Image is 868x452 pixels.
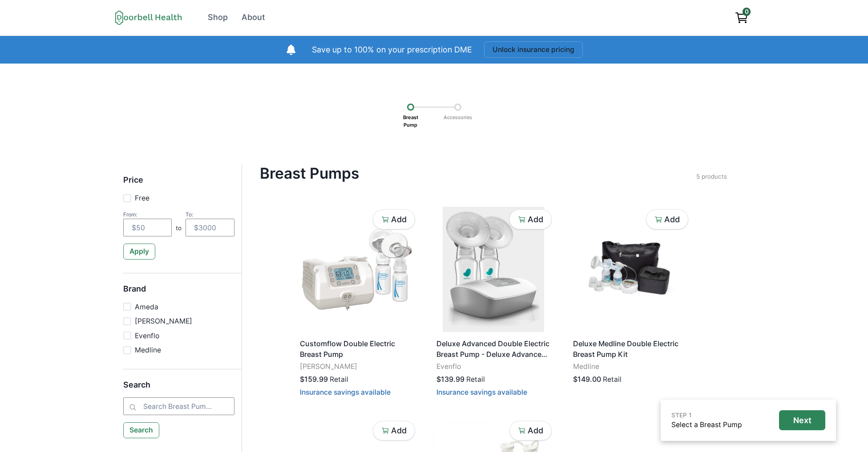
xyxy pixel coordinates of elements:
p: Free [135,193,149,204]
button: Add [509,209,552,229]
p: Add [664,215,680,224]
p: Customflow Double Electric Breast Pump [300,338,414,360]
a: Select a Breast Pump [671,420,742,429]
p: Retail [603,374,622,385]
p: Deluxe Advanced Double Electric Breast Pump - Deluxe Advanced Double Electric Breast Pump [436,338,550,360]
button: Insurance savings available [436,388,527,396]
a: Customflow Double Electric Breast Pump[PERSON_NAME]$159.99RetailInsurance savings available [296,207,418,403]
img: fzin0t1few8pe41icjkqlnikcovo [432,207,554,332]
div: About [242,12,265,24]
p: Medline [135,345,161,356]
p: $159.99 [300,374,328,384]
p: Breast Pump [400,111,421,132]
p: Accessories [440,111,475,124]
p: Add [391,426,407,436]
input: Search Breast Pumps [123,397,234,415]
p: Add [528,426,543,436]
h5: Search [123,380,234,398]
button: Insurance savings available [300,388,391,396]
button: Add [646,209,688,229]
p: to [176,224,182,236]
a: View cart [731,8,753,28]
div: Shop [208,12,228,24]
h5: Brand [123,284,234,302]
div: To: [186,211,234,218]
img: 9os50jfgps5oa9wy78ytir68n9fc [569,207,691,332]
h5: Price [123,175,234,193]
button: Next [779,410,825,430]
a: About [236,8,271,28]
img: n5cxtj4n8fh8lu867ojklczjhbt3 [296,207,418,332]
p: Next [793,416,811,425]
a: Deluxe Medline Double Electric Breast Pump KitMedline$149.00Retail [569,207,691,392]
p: Save up to 100% on your prescription DME [312,44,472,56]
div: From: [123,211,172,218]
button: Add [373,209,415,229]
input: $50 [123,219,172,236]
p: Medline [573,361,687,372]
p: Deluxe Medline Double Electric Breast Pump Kit [573,338,687,360]
p: [PERSON_NAME] [300,361,414,372]
p: Evenflo [135,331,159,341]
p: [PERSON_NAME] [135,316,192,327]
input: $3000 [186,219,234,236]
p: Evenflo [436,361,550,372]
h4: Breast Pumps [260,164,696,182]
a: Deluxe Advanced Double Electric Breast Pump - Deluxe Advanced Double Electric Breast PumpEvenflo$... [432,207,554,403]
span: 0 [743,8,751,16]
p: Ameda [135,302,158,312]
p: Retail [466,374,485,385]
button: Apply [123,244,156,260]
button: Unlock insurance pricing [484,41,583,58]
button: Add [509,421,552,441]
p: Add [528,215,543,224]
p: $149.00 [573,374,601,384]
p: Add [391,215,407,224]
p: Retail [330,374,348,385]
button: Add [373,421,415,441]
a: Shop [202,8,234,28]
p: STEP 1 [671,411,742,420]
p: 5 products [696,172,727,181]
p: $139.99 [436,374,464,384]
button: Search [123,422,160,438]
